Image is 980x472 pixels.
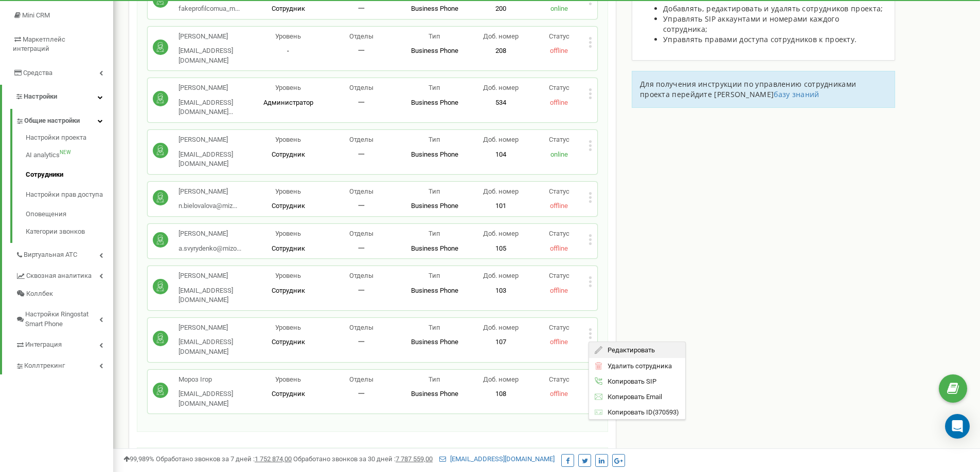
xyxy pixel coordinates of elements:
[179,337,252,356] p: [EMAIL_ADDRESS][DOMAIN_NAME]
[272,287,305,294] span: Сотрудник
[349,136,373,143] span: Отделы
[358,99,365,106] span: 一
[358,287,365,294] span: 一
[275,32,301,40] span: Уровень
[550,338,568,346] span: offline
[471,46,530,56] p: 208
[411,150,458,158] span: Business Phone
[640,79,856,99] span: Для получения инструкции по управлению сотрудниками проекта перейдите [PERSON_NAME]
[179,46,252,65] p: [EMAIL_ADDRESS][DOMAIN_NAME]
[275,230,301,237] span: Уровень
[272,150,305,158] span: Сотрудник
[411,287,458,294] span: Business Phone
[602,378,656,385] span: Копировать SIP
[179,5,240,12] span: fakeprofilcomua_m...
[550,99,568,106] span: offline
[358,47,365,54] span: 一
[471,389,530,399] p: 108
[15,285,113,303] a: Коллбек
[24,361,65,371] span: Коллтрекинг
[156,455,292,463] span: Обработано звонков за 7 дней :
[411,5,458,12] span: Business Phone
[429,84,440,91] span: Тип
[123,455,154,463] span: 99,989%
[179,389,252,408] p: [EMAIL_ADDRESS][DOMAIN_NAME]
[483,324,519,331] span: Доб. номер
[663,14,839,34] span: Управлять SIP аккаунтами и номерами каждого сотрудника;
[349,324,373,331] span: Отделы
[272,390,305,398] span: Сотрудник
[549,272,569,279] span: Статус
[483,230,519,237] span: Доб. номер
[602,409,653,416] span: Копировать ID
[25,310,99,329] span: Настройки Ringostat Smart Phone
[483,84,519,91] span: Доб. номер
[411,338,458,346] span: Business Phone
[549,187,569,195] span: Статус
[945,414,970,439] div: Open Intercom Messenger
[429,230,440,237] span: Тип
[549,32,569,40] span: Статус
[774,89,819,99] a: базу знаний
[549,230,569,237] span: Статус
[25,340,62,350] span: Интеграция
[349,230,373,237] span: Отделы
[272,244,305,252] span: Сотрудник
[26,133,113,145] a: Настройки проекта
[179,150,252,169] p: [EMAIL_ADDRESS][DOMAIN_NAME]
[358,244,365,252] span: 一
[349,84,373,91] span: Отделы
[15,333,113,354] a: Интеграция
[589,405,685,420] div: ( 370593 )
[471,4,530,14] p: 200
[358,5,365,12] span: 一
[179,187,237,197] p: [PERSON_NAME]
[549,84,569,91] span: Статус
[179,229,241,239] p: [PERSON_NAME]
[26,204,113,224] a: Оповещения
[275,187,301,195] span: Уровень
[15,243,113,264] a: Виртуальная АТС
[550,5,568,12] span: online
[396,455,433,463] u: 7 787 559,00
[252,46,325,56] p: -
[15,354,113,375] a: Коллтрекинг
[24,116,80,126] span: Общие настройки
[549,324,569,331] span: Статус
[358,338,365,346] span: 一
[24,92,57,100] span: Настройки
[429,32,440,40] span: Тип
[349,272,373,279] span: Отделы
[483,187,519,195] span: Доб. номер
[26,185,113,205] a: Настройки прав доступа
[349,32,373,40] span: Отделы
[602,393,662,400] span: Копировать Email
[22,11,50,19] span: Mini CRM
[549,136,569,143] span: Статус
[179,271,252,281] p: [PERSON_NAME]
[471,98,530,108] p: 534
[179,244,241,252] span: a.svyrydenko@mizo...
[439,455,555,463] a: [EMAIL_ADDRESS][DOMAIN_NAME]
[24,250,77,260] span: Виртуальная АТС
[471,244,530,254] p: 105
[358,202,365,210] span: 一
[550,47,568,54] span: offline
[429,375,440,383] span: Тип
[411,47,458,54] span: Business Phone
[179,135,252,145] p: [PERSON_NAME]
[358,150,365,158] span: 一
[179,99,233,116] span: [EMAIL_ADDRESS][DOMAIN_NAME]...
[179,375,252,385] p: Мороз Ігор
[411,99,458,106] span: Business Phone
[549,375,569,383] span: Статус
[2,85,113,109] a: Настройки
[15,303,113,333] a: Настройки Ringostat Smart Phone
[179,202,237,210] span: n.bielovalova@miz...
[179,32,252,42] p: [PERSON_NAME]
[429,136,440,143] span: Тип
[23,69,52,77] span: Средства
[15,264,113,285] a: Сквозная аналитика
[411,244,458,252] span: Business Phone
